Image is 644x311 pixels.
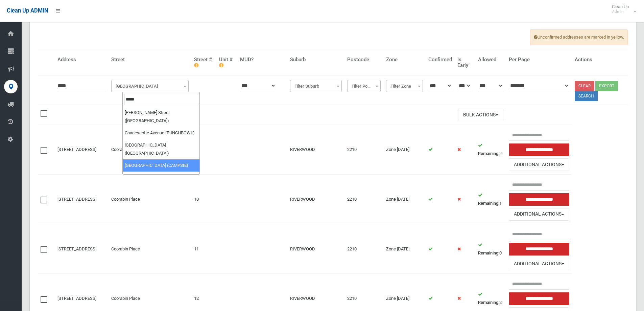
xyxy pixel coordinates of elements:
td: Coorabin Place [109,125,191,175]
td: 2210 [344,175,383,224]
strong: Remaining: [478,250,499,256]
td: 2 [475,125,506,175]
td: RIVERWOOD [287,175,344,224]
button: Additional Actions [509,208,570,221]
button: Search [575,91,598,101]
li: [PERSON_NAME] Street ([GEOGRAPHIC_DATA]) [123,107,199,127]
a: [STREET_ADDRESS] [57,296,96,301]
span: Unconfirmed addresses are marked in yellow. [530,29,628,45]
td: 2210 [344,224,383,274]
h4: Allowed [478,57,503,63]
a: [STREET_ADDRESS] [57,197,96,202]
h4: Confirmed [428,57,452,63]
td: 1 [191,125,216,175]
td: RIVERWOOD [287,125,344,175]
td: Zone [DATE] [383,224,426,274]
span: Clean Up ADMIN [7,7,48,14]
li: [GEOGRAPHIC_DATA] (CAMPSIE) [123,159,199,172]
span: Filter Zone [388,82,421,91]
h4: Actions [575,57,625,63]
span: Filter Suburb [292,82,340,91]
button: Additional Actions [509,158,570,171]
h4: Suburb [290,57,342,63]
strong: Remaining: [478,300,499,305]
a: Clear [575,81,594,91]
td: Coorabin Place [109,224,191,274]
td: RIVERWOOD [287,224,344,274]
span: Filter Street [113,82,187,91]
strong: Remaining: [478,151,499,156]
h4: Is Early [457,57,473,68]
li: [GEOGRAPHIC_DATA] ([GEOGRAPHIC_DATA]) [123,139,199,159]
span: Filter Postcode [349,82,379,91]
td: Zone [DATE] [383,125,426,175]
button: Export [595,81,618,91]
li: Charlescotte Avenue (PUNCHBOWL) [123,127,199,139]
li: [GEOGRAPHIC_DATA] ([GEOGRAPHIC_DATA]) [123,172,199,192]
button: Additional Actions [509,258,570,270]
span: Filter Street [111,80,189,92]
h4: Per Page [509,57,570,63]
h4: Address [57,57,106,63]
h4: Zone [386,57,423,63]
span: Filter Postcode [347,80,381,92]
td: 11 [191,224,216,274]
strong: Remaining: [478,201,499,206]
h4: MUD? [240,57,285,63]
a: [STREET_ADDRESS] [57,147,96,152]
h4: Street [111,57,189,63]
span: Clean Up [609,4,636,14]
td: 1 [475,175,506,224]
small: Admin [612,9,629,14]
button: Bulk Actions [458,109,503,121]
a: [STREET_ADDRESS] [57,246,96,251]
td: 10 [191,175,216,224]
td: 2210 [344,125,383,175]
span: Filter Suburb [290,80,342,92]
h4: Postcode [347,57,381,63]
td: Coorabin Place [109,175,191,224]
h4: Street # [194,57,214,68]
span: Filter Zone [386,80,423,92]
td: 0 [475,224,506,274]
td: Zone [DATE] [383,175,426,224]
h4: Unit # [219,57,234,68]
